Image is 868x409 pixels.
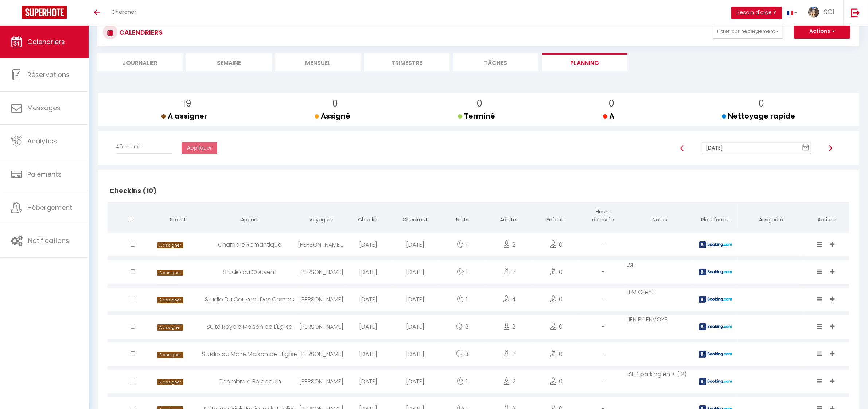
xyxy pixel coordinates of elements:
span: Chercher [111,8,136,16]
span: Notifications [28,236,69,245]
th: Checkout [392,202,439,231]
div: 2 [486,260,533,284]
div: 1 [439,233,486,256]
p: 19 [167,97,207,111]
li: Planning [542,53,627,71]
div: [DATE] [345,288,392,311]
div: [DATE] [392,233,439,256]
div: - [580,370,627,393]
li: Trimestre [364,53,449,71]
li: Tâches [453,53,538,71]
img: ... [808,7,819,18]
img: Super Booking [22,6,67,19]
div: 0 [533,260,580,284]
text: 10 [804,147,807,150]
div: 3 [439,342,486,366]
button: Actions [794,24,850,39]
div: 1 [439,288,486,311]
div: 2 [486,233,533,256]
p: 0 [320,97,350,111]
div: [DATE] [345,233,392,256]
img: booking2.png [699,241,732,248]
td: LIEN PK ENVOYE [627,313,693,340]
input: Select Date [702,142,811,154]
th: Heure d'arrivée [580,202,627,231]
div: [PERSON_NAME] [298,260,345,284]
th: Notes [627,202,693,231]
li: Semaine [186,53,272,71]
img: logout [851,8,860,17]
p: 0 [464,97,495,111]
div: [DATE] [392,342,439,366]
div: Suite Royale Maison de L'Église [202,315,298,339]
div: Chambre à Baldaquin [202,370,298,393]
p: 0 [728,97,795,111]
div: [PERSON_NAME] [298,342,345,366]
div: 0 [533,315,580,339]
img: booking2.png [699,296,732,303]
div: [PERSON_NAME] [298,370,345,393]
span: A assigner [157,270,183,276]
span: Paiements [27,170,62,179]
th: Plateforme [693,202,738,231]
button: Besoin d'aide ? [731,7,782,19]
th: Voyageur [298,202,345,231]
div: [PERSON_NAME] rouhof [298,233,345,256]
div: - [580,288,627,311]
span: Réservations [27,70,70,79]
span: A assigner [157,242,183,248]
div: [DATE] [345,370,392,393]
div: [DATE] [392,370,439,393]
button: Appliquer [182,142,217,154]
span: SCI [824,7,834,16]
img: booking2.png [699,269,732,275]
th: Enfants [533,202,580,231]
div: 2 [486,342,533,366]
th: Checkin [345,202,392,231]
th: Nuits [439,202,486,231]
th: Actions [805,202,849,231]
div: 2 [486,315,533,339]
span: Statut [170,216,186,223]
div: 0 [533,342,580,366]
img: booking2.png [699,378,732,385]
span: Appart [241,216,258,223]
h3: CALENDRIERS [117,24,163,40]
span: Analytics [27,136,57,146]
button: Filtrer par hébergement [713,24,783,39]
p: 0 [609,97,614,111]
img: arrow-left3.svg [679,145,685,151]
th: Assigné à [738,202,805,231]
img: arrow-right3.svg [828,145,833,151]
div: 2 [486,370,533,393]
span: A assigner [157,352,183,358]
span: Hébergement [27,203,72,212]
div: 1 [439,260,486,284]
li: Mensuel [275,53,361,71]
div: [DATE] [392,260,439,284]
span: Terminé [458,111,495,121]
div: - [580,342,627,366]
td: LSH [627,258,693,286]
div: [DATE] [345,315,392,339]
span: A assigner [161,111,207,121]
span: A assigner [157,297,183,303]
div: - [580,260,627,284]
h2: Checkins (10) [108,180,849,202]
div: [DATE] [345,260,392,284]
div: Studio Du Couvent Des Carmes [202,288,298,311]
div: [DATE] [392,315,439,339]
td: LSH 1 parking en + ( 2) [627,368,693,395]
div: - [580,233,627,256]
span: A assigner [157,379,183,385]
li: Journalier [97,53,183,71]
div: [DATE] [392,288,439,311]
div: 1 [439,370,486,393]
th: Adultes [486,202,533,231]
div: 0 [533,288,580,311]
div: 2 [439,315,486,339]
div: [DATE] [345,342,392,366]
div: 0 [533,370,580,393]
div: [PERSON_NAME] [298,315,345,339]
div: - [580,315,627,339]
